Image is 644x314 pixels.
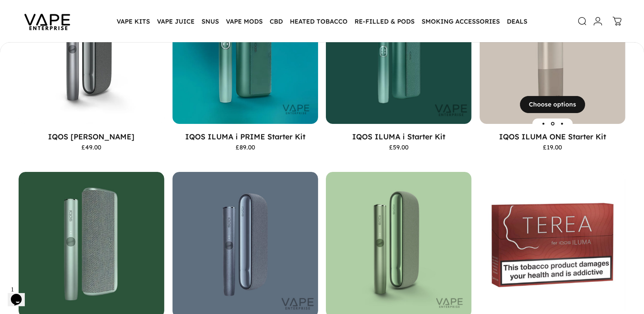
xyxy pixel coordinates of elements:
summary: RE-FILLED & PODS [351,13,418,29]
summary: SMOKING ACCESSORIES [418,13,503,29]
summary: HEATED TOBACCO [286,13,351,29]
a: IQOS [PERSON_NAME] [48,132,134,141]
span: £89.00 [236,144,255,151]
a: IQOS ILUMA i Starter Kit [352,132,445,141]
a: 0 items [609,13,626,30]
summary: VAPE KITS [113,13,153,29]
span: £19.00 [543,144,562,151]
a: IQOS ILUMA ONE Starter Kit [499,132,606,141]
summary: SNUS [198,13,222,29]
nav: Primary [113,13,531,29]
iframe: chat widget [8,283,33,306]
img: Vape Enterprise [12,3,82,39]
span: £59.00 [389,144,408,151]
summary: VAPE JUICE [153,13,198,29]
button: Choose options [520,96,585,113]
span: £49.00 [81,144,101,151]
summary: CBD [266,13,286,29]
summary: VAPE MODS [222,13,266,29]
a: DEALS [503,13,531,29]
a: IQOS ILUMA i PRIME Starter Kit [185,132,305,141]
